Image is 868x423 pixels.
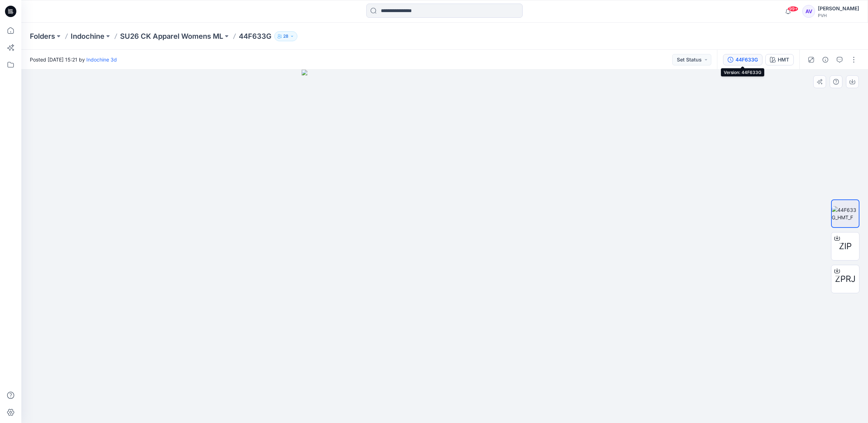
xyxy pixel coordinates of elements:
[30,31,55,41] a: Folders
[723,54,762,65] button: 44F633G
[835,273,856,285] span: ZPRJ
[274,31,297,41] button: 28
[239,31,271,41] p: 44F633G
[802,5,815,18] div: AV
[283,32,289,40] p: 28
[765,54,794,65] button: HMT
[71,31,104,41] a: Indochine
[818,13,859,18] div: PVH
[302,70,587,423] img: eyJhbGciOiJIUzI1NiIsImtpZCI6IjAiLCJzbHQiOiJzZXMiLCJ0eXAiOiJKV1QifQ.eyJkYXRhIjp7InR5cGUiOiJzdG9yYW...
[788,6,798,12] span: 99+
[839,240,852,253] span: ZIP
[818,4,859,13] div: [PERSON_NAME]
[86,57,117,63] a: Indochine 3d
[30,56,117,63] span: Posted [DATE] 15:21 by
[120,31,223,41] a: SU26 CK Apparel Womens ML
[778,56,789,64] div: HMT
[832,206,859,221] img: 44F633G_HMT_F
[820,54,831,65] button: Details
[735,56,758,64] div: 44F633G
